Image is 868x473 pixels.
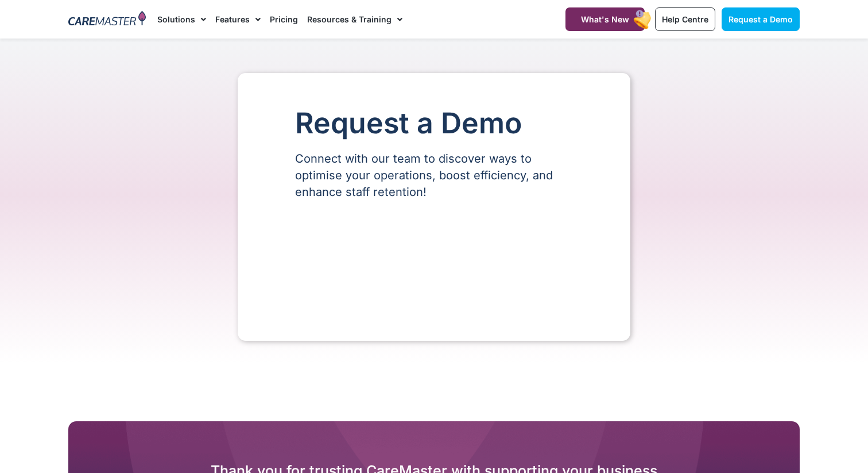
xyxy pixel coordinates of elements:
[295,220,573,306] iframe: Form 0
[565,7,645,31] a: What's New
[722,7,800,31] a: Request a Demo
[581,14,629,24] span: What's New
[295,151,573,201] p: Connect with our team to discover ways to optimise your operations, boost efficiency, and enhance...
[295,107,573,139] h1: Request a Demo
[728,14,793,24] span: Request a Demo
[68,11,146,28] img: CareMaster Logo
[655,7,715,31] a: Help Centre
[662,14,708,24] span: Help Centre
